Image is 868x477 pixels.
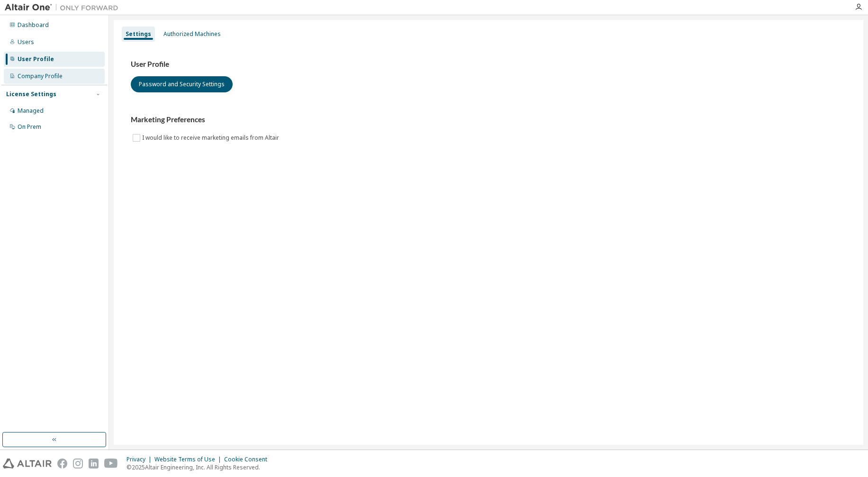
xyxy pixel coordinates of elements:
div: Cookie Consent [224,456,273,463]
button: Password and Security Settings [131,76,233,92]
img: linkedin.svg [89,459,99,468]
div: Privacy [127,456,154,463]
div: Settings [126,30,151,38]
img: youtube.svg [104,459,118,468]
h3: User Profile [131,60,846,69]
h3: Marketing Preferences [131,115,846,125]
div: On Prem [18,123,41,131]
img: facebook.svg [57,459,67,468]
label: I would like to receive marketing emails from Altair [142,132,281,144]
img: Altair One [5,3,123,12]
div: User Profile [18,55,54,63]
div: Dashboard [18,21,49,29]
div: Users [18,38,34,46]
p: © 2025 Altair Engineering, Inc. All Rights Reserved. [127,463,273,471]
img: instagram.svg [73,459,83,468]
div: Website Terms of Use [154,456,224,463]
div: Company Profile [18,72,63,80]
div: Authorized Machines [163,30,221,38]
div: License Settings [6,90,56,98]
img: altair_logo.svg [3,459,52,468]
div: Managed [18,107,44,115]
